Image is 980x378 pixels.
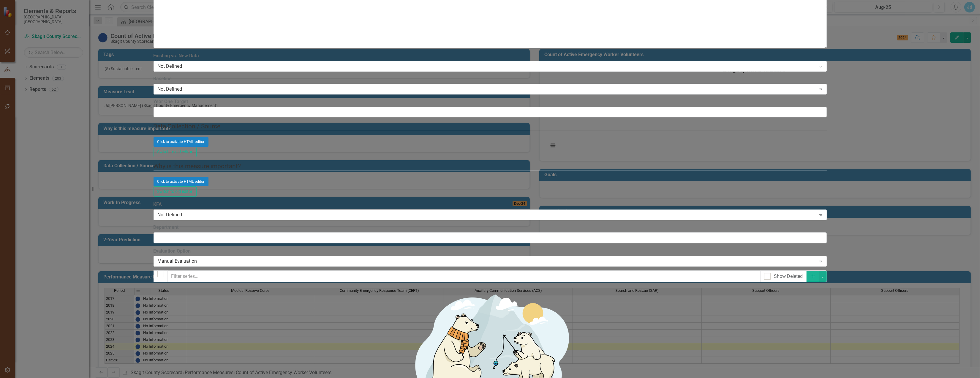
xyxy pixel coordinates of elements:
[154,186,197,197] button: Switch to old editor
[167,270,761,282] input: Filter series...
[158,86,816,92] div: Not Defined
[154,147,197,157] button: Switch to old editor
[154,177,208,186] button: Click to activate HTML editor
[154,122,827,131] legend: Data Collection / Source
[154,248,827,255] label: Evaluation Option
[158,258,816,265] div: Manual Evaluation
[158,63,816,70] div: Not Defined
[158,212,816,218] div: Not Defined
[774,273,803,280] div: Show Deleted
[154,224,827,231] label: Department
[154,75,827,82] label: Baseline
[154,98,827,105] label: Year One Target
[154,53,827,59] label: Existing vs. New Data
[154,162,827,171] legend: Why is this measure important?
[154,201,827,208] label: KFA
[154,137,208,147] button: Click to activate HTML editor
